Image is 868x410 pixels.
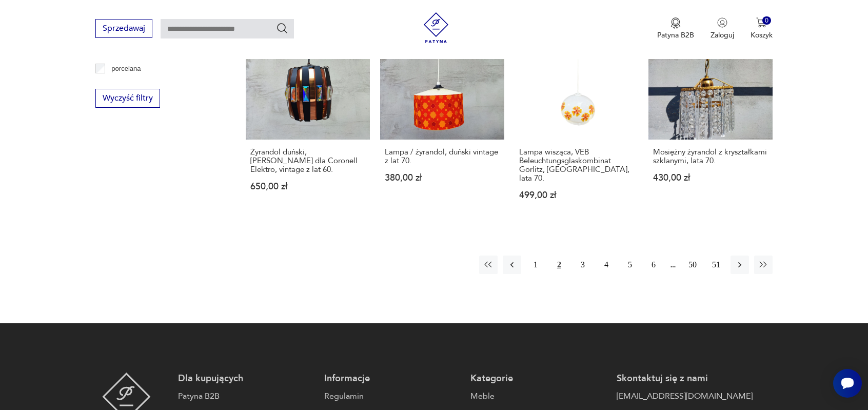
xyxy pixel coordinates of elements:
div: 0 [762,16,771,25]
h3: Żyrandol duński, [PERSON_NAME] dla Coronell Elektro, vintage z lat 60. [250,148,365,174]
button: Patyna B2B [657,17,694,40]
p: Patyna B2B [657,30,694,40]
button: Wyczyść filtry [95,89,160,108]
p: Skontaktuj się z nami [617,373,753,385]
button: 51 [707,256,725,274]
a: Ikona medaluPatyna B2B [657,17,694,40]
img: Ikona medalu [670,17,681,29]
button: Szukaj [276,22,288,34]
a: Regulamin [324,390,460,402]
a: Lampa wisząca, VEB Beleuchtungsglaskombinat Görlitz, Niemcy, lata 70.Lampa wisząca, VEB Beleuchtu... [515,15,639,220]
button: 1 [526,256,545,274]
p: 380,00 zł [385,173,500,182]
a: Mosiężny żyrandol z kryształkami szklanymi, lata 70.Mosiężny żyrandol z kryształkami szklanymi, l... [648,15,773,220]
button: 6 [644,256,663,274]
button: Sprzedawaj [95,19,152,38]
a: Meble [470,390,606,402]
p: Zaloguj [711,30,734,40]
h3: Lampa wisząca, VEB Beleuchtungsglaskombinat Görlitz, [GEOGRAPHIC_DATA], lata 70. [519,148,634,183]
button: 50 [683,256,702,274]
p: Kategorie [470,373,606,385]
button: 5 [621,256,639,274]
a: Żyrandol duński, Werner Schou dla Coronell Elektro, vintage z lat 60.Żyrandol duński, [PERSON_NAM... [246,15,370,220]
p: Dla kupujących [178,373,314,385]
img: Ikona koszyka [756,17,766,28]
p: porcelit [111,77,133,89]
p: 430,00 zł [653,173,768,182]
h3: Mosiężny żyrandol z kryształkami szklanymi, lata 70. [653,148,768,165]
p: 650,00 zł [250,182,365,191]
p: Informacje [324,373,460,385]
button: Zaloguj [711,17,734,40]
a: [EMAIL_ADDRESS][DOMAIN_NAME] [617,390,753,402]
iframe: Smartsupp widget button [833,369,862,398]
p: Koszyk [751,30,773,40]
p: 499,00 zł [519,191,634,200]
a: Sprzedawaj [95,26,152,33]
button: 3 [574,256,592,274]
a: Lampa / żyrandol, duński vintage z lat 70.Lampa / żyrandol, duński vintage z lat 70.380,00 zł [380,15,504,220]
a: Patyna B2B [178,390,314,402]
h3: Lampa / żyrandol, duński vintage z lat 70. [385,148,500,165]
img: Ikonka użytkownika [717,17,727,28]
button: 4 [597,256,616,274]
img: Patyna - sklep z meblami i dekoracjami vintage [421,12,451,43]
p: porcelana [111,63,141,74]
button: 2 [550,256,568,274]
button: 0Koszyk [751,17,773,40]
